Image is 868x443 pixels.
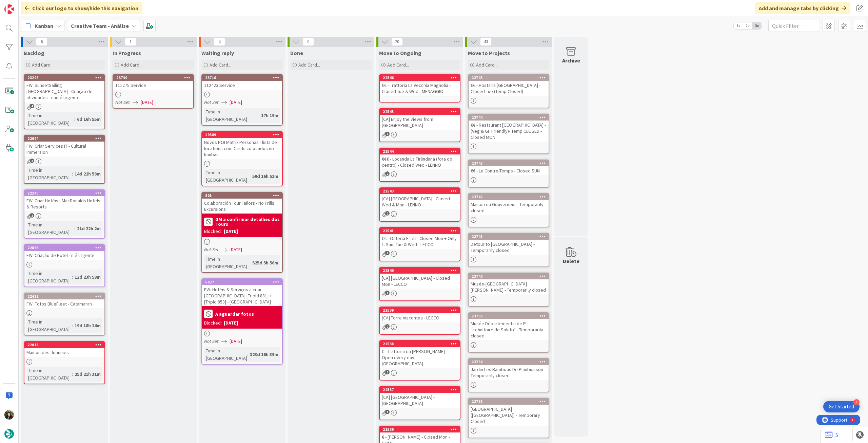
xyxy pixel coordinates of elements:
div: Click our logo to show/hide this navigation [21,2,142,14]
div: [CA] [GEOGRAPHIC_DATA] - [GEOGRAPHIC_DATA] [380,393,460,408]
div: 6937 [202,279,282,285]
span: 1 [125,38,136,46]
div: FW: SunsetSailing [GEOGRAPHIC_DATA] - Criação de atividades - nao é urgente [24,81,104,102]
div: 22536 [380,426,460,432]
div: 22545[CA] Enjoy the views from [GEOGRAPHIC_DATA] [380,109,460,130]
div: 23790 [113,75,193,81]
span: 1x [734,22,743,29]
div: Time in [GEOGRAPHIC_DATA] [26,166,72,181]
div: Time in [GEOGRAPHIC_DATA] [26,270,72,284]
span: : [72,370,73,378]
span: [DATE] [230,99,242,106]
div: 23740 [469,273,549,279]
div: 22422 [24,293,104,299]
div: 23296 [27,75,104,80]
div: 111275 Service [113,81,193,90]
div: Time in [GEOGRAPHIC_DATA] [204,108,258,123]
div: 6937 [205,280,282,284]
div: FW: Criar Services IT - Cultural Immersion [24,142,104,156]
span: Add Card... [121,62,142,68]
div: 23745 [472,75,549,80]
div: 22240FW: Criar Hotéis - MacDonalds Hotels & Resorts [24,190,104,211]
div: 50d 16h 51m [251,172,280,180]
a: 22539[CA] Torre Viscontea - LECCO [379,307,460,335]
div: 22546 [380,75,460,81]
div: [CA] Torre Viscontea - LECCO [380,313,460,322]
div: FW: Criação de Hotel - n é urgente [24,251,104,260]
div: 23736 [469,313,549,319]
div: 19d 18h 14m [73,322,102,329]
div: 22541 [380,228,460,234]
div: Maison du Gouverneur - Temporarily closed [469,200,549,215]
a: 5 [825,431,838,439]
b: Creative Team - Análise [71,22,129,29]
a: 22541€€ - Osteria Fillet - Closed Mon + Only L. Sun, Tue & Wed - LECCO [379,227,460,261]
div: 22541 [383,228,460,233]
div: 23736 [472,314,549,318]
div: 23745€€ - Hostaria [GEOGRAPHIC_DATA] - Closed Tue (Temp Closed) [469,75,549,96]
div: 22866FW: Criação de Hotel - n é urgente [24,245,104,260]
i: Not Set [115,99,130,105]
div: 22538 [383,342,460,346]
span: 2 [385,171,390,176]
div: 22539 [383,308,460,313]
div: 22540[CA] [GEOGRAPHIC_DATA] - Closed Mon - LECCO [380,267,460,289]
div: 21d 22h 2m [75,225,102,232]
span: 1 [385,410,390,414]
div: 23733 [472,399,549,404]
i: Not Set [204,246,219,253]
img: Visit kanbanzone.com [4,4,14,14]
div: 23743 [469,160,549,166]
div: 22539 [380,307,460,313]
div: 23736Musée Départemental de P´rehistoire de Solutré - Temporarily closed [469,313,549,340]
a: 23741Detour to [GEOGRAPHIC_DATA] - Temporarily closed [468,233,549,267]
div: Blocked: [204,319,222,327]
div: 22540 [380,267,460,274]
div: 23734 [472,359,549,364]
div: Maison des Johnnies [24,348,104,357]
div: 23743€€ - Le Contre-Temps - Closed SUN [469,160,549,175]
div: Time in [GEOGRAPHIC_DATA] [26,112,74,127]
div: 17h 19m [259,112,280,119]
div: Blocked: [204,228,222,235]
a: 22013Maison des JohnniesTime in [GEOGRAPHIC_DATA]:25d 21h 31m [24,341,105,384]
div: 23716 [205,75,282,80]
div: 22537 [380,387,460,393]
div: 22240 [24,190,104,196]
div: 23745 [469,75,549,81]
div: 22536 [383,427,460,432]
div: 525d 5h 56m [251,259,280,266]
div: 22545 [380,109,460,115]
div: 22543[CA] [GEOGRAPHIC_DATA] - Closed Wed & Mon - LENNO [380,188,460,209]
div: 23733[GEOGRAPHIC_DATA] ([GEOGRAPHIC_DATA]) - Temporary Closed [469,399,549,426]
div: 22541€€ - Osteria Fillet - Closed Mon + Only L. Sun, Tue & Wed - LECCO [380,228,460,249]
div: 23716 [202,75,282,81]
a: 23736Musée Départemental de P´rehistoire de Solutré - Temporarily closed [468,312,549,353]
span: 2 [385,370,390,374]
span: : [72,322,73,329]
span: Add Card... [298,62,320,68]
div: 22694FW: Criar Services IT - Cultural Immersion [24,135,104,156]
div: FW: Hotéis & Serviços a criar [GEOGRAPHIC_DATA] [TripId 881] + [TripId 853] - [GEOGRAPHIC_DATA] [202,285,282,306]
span: 4 [30,104,34,108]
span: Kanban [35,22,53,30]
span: 6 [36,38,47,46]
div: 22013 [27,343,104,347]
span: 1 [30,213,34,218]
div: 23790 [116,75,193,80]
div: [CA] [GEOGRAPHIC_DATA] - Closed Wed & Mon - LENNO [380,194,460,209]
div: 6937FW: Hotéis & Serviços a criar [GEOGRAPHIC_DATA] [TripId 881] + [TripId 853] - [GEOGRAPHIC_DATA] [202,279,282,306]
div: 23734Jardin Les Bambous De Planbuisson - Temporarily closed [469,359,549,380]
div: 23740Musée-[GEOGRAPHIC_DATA][PERSON_NAME] - Temporarily closed [469,273,549,294]
span: : [74,225,75,232]
span: : [72,273,73,281]
div: 22422FW: Fotos BlueFleet - Catamaran [24,293,104,308]
div: 22544 [380,148,460,154]
div: 22544 [383,149,460,154]
div: € - Trattoria da [PERSON_NAME] - Open every day - [GEOGRAPHIC_DATA] [380,347,460,368]
span: In Progress [113,50,141,56]
span: 2 [385,132,390,136]
span: 2 [30,159,34,163]
a: 805Colaboración Tour Tailors - No Frills ExcursionsDM a confirmar detalhes dos ToursBlocked:[DATE... [201,192,283,273]
div: Colaboración Tour Tailors - No Frills Excursions [202,199,282,214]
